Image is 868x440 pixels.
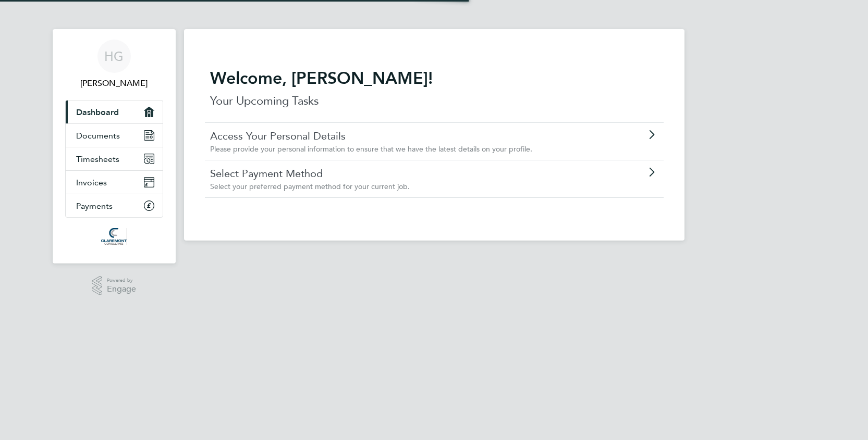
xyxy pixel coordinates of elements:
[65,40,163,90] a: HG[PERSON_NAME]
[210,68,658,89] h2: Welcome, [PERSON_NAME]!
[76,201,113,211] span: Payments
[76,107,119,117] span: Dashboard
[66,147,163,170] a: Timesheets
[210,93,658,109] p: Your Upcoming Tasks
[76,154,119,164] span: Timesheets
[210,129,600,143] a: Access Your Personal Details
[65,77,163,90] span: Hiren Gohil
[107,285,136,294] span: Engage
[66,124,163,147] a: Documents
[92,276,136,296] a: Powered byEngage
[66,100,163,123] a: Dashboard
[65,228,163,245] a: Go to home page
[101,228,127,245] img: claremontconsulting1-logo-retina.png
[210,167,600,180] a: Select Payment Method
[104,49,124,63] span: HG
[76,131,120,141] span: Documents
[66,194,163,217] a: Payments
[210,144,532,154] span: Please provide your personal information to ensure that we have the latest details on your profile.
[53,29,176,263] nav: Main navigation
[76,178,107,187] span: Invoices
[210,182,410,191] span: Select your preferred payment method for your current job.
[107,276,136,285] span: Powered by
[66,171,163,194] a: Invoices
